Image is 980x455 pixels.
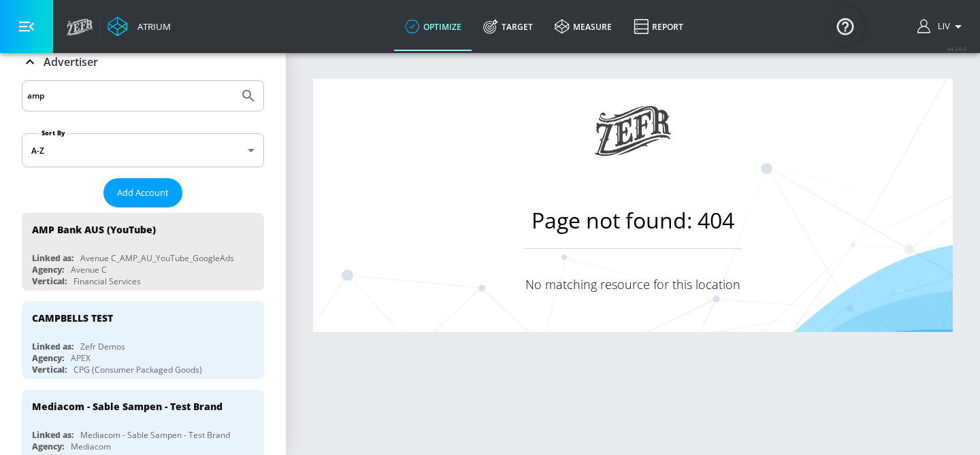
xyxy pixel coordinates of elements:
[80,341,125,352] div: Zefr Demos
[73,275,141,287] div: Financial Services
[32,311,113,324] div: CAMPBELLS TEST
[22,213,264,290] div: AMP Bank AUS (YouTube)Linked as:Avenue C_AMP_AU_YouTube_GoogleAdsAgency:Avenue CVertical:Financia...
[32,400,223,413] div: Mediacom - Sable Sampen - Test Brand
[32,223,156,236] div: AMP Bank AUS (YouTube)
[22,133,264,167] div: A-Z
[32,252,73,264] div: Linked as:
[623,2,694,51] a: Report
[80,252,234,264] div: Avenue C_AMP_AU_YouTube_GoogleAds
[32,364,67,375] div: Vertical:
[117,185,169,201] span: Add Account
[27,87,233,105] input: Search by name
[394,2,472,51] a: optimize
[32,341,73,352] div: Linked as:
[524,205,742,249] h1: Page not found: 404
[108,16,171,37] a: Atrium
[544,2,623,51] a: measure
[32,352,64,364] div: Agency:
[32,429,73,441] div: Linked as:
[524,276,742,292] p: No matching resource for this location
[233,81,263,111] button: Submit Search
[103,178,182,207] button: Add Account
[472,2,544,51] a: Target
[71,352,91,364] div: APEX
[32,264,64,275] div: Agency:
[947,45,966,52] span: v 4.24.0
[932,22,950,31] span: login as: liv.ho@zefr.com
[73,364,202,375] div: CPG (Consumer Packaged Goods)
[80,429,230,441] div: Mediacom - Sable Sampen - Test Brand
[71,264,107,275] div: Avenue C
[44,54,98,69] p: Advertiser
[132,20,171,33] div: Atrium
[32,441,64,452] div: Agency:
[39,129,68,137] label: Sort By
[71,441,111,452] div: Mediacom
[826,7,864,45] button: Open Resource Center
[22,43,264,81] div: Advertiser
[32,275,67,287] div: Vertical:
[917,18,966,35] button: Liv
[22,301,264,379] div: CAMPBELLS TESTLinked as:Zefr DemosAgency:APEXVertical:CPG (Consumer Packaged Goods)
